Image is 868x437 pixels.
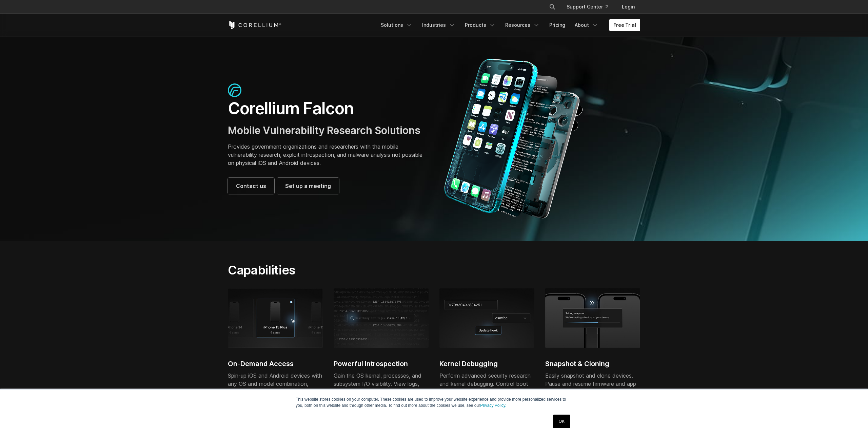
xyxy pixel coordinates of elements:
[228,178,274,194] a: Contact us
[545,372,640,429] div: Easily snapshot and clone devices. Pause and resume firmware and app operations. Save and restore...
[285,182,331,190] span: Set up a meeting
[228,21,282,29] a: Corellium Home
[228,98,427,119] h1: Corellium Falcon
[546,1,558,13] button: Search
[545,288,640,347] img: Process of taking snapshot and creating a backup of the iPhone virtual device.
[545,19,569,31] a: Pricing
[228,263,498,278] h2: Capabilities
[441,58,587,219] img: Corellium_Falcon Hero 1
[377,19,417,31] a: Solutions
[418,19,459,31] a: Industries
[377,19,640,31] div: Navigation Menu
[561,1,614,13] a: Support Center
[439,372,534,429] div: Perform advanced security research and kernel debugging. Control boot and kernel processes, patch...
[334,372,429,420] div: Gain the OS kernel, processes, and subsystem I/O visibility. View logs, filesystems, system calls...
[228,124,420,136] span: Mobile Vulnerability Research Solutions
[541,1,640,13] div: Navigation Menu
[480,403,506,408] a: Privacy Policy.
[296,396,572,408] p: This website stores cookies on your computer. These cookies are used to improve your website expe...
[501,19,544,31] a: Resources
[277,178,339,194] a: Set up a meeting
[616,1,640,13] a: Login
[334,288,429,347] img: Coding illustration
[228,372,323,429] div: Spin-up iOS and Android devices with any OS and model combination, including the latest releases....
[439,359,534,369] h2: Kernel Debugging
[228,83,241,97] img: falcon-icon
[461,19,500,31] a: Products
[228,359,323,369] h2: On-Demand Access
[228,288,323,347] img: iPhone 15 Plus; 6 cores
[228,142,427,167] p: Provides government organizations and researchers with the mobile vulnerability research, exploit...
[609,19,640,31] a: Free Trial
[571,19,603,31] a: About
[236,182,266,190] span: Contact us
[553,415,570,428] a: OK
[439,288,534,347] img: Kernel debugging, update hook
[334,359,429,369] h2: Powerful Introspection
[545,359,640,369] h2: Snapshot & Cloning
